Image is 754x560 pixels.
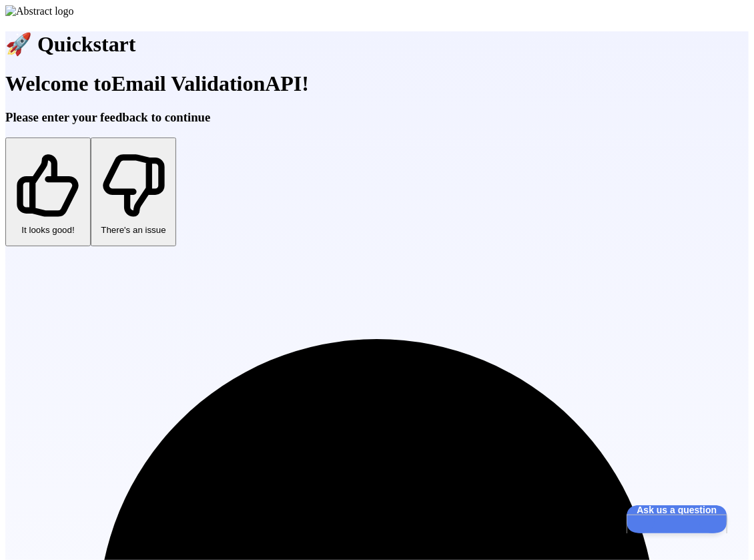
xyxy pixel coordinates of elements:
iframe: Help Scout Beacon - Open [627,505,727,533]
h1: 🚀 Quickstart [5,31,749,57]
button: It looks good! [5,137,91,246]
img: Abstract logo [5,5,74,17]
h3: Please enter your feedback to continue [5,110,749,125]
p: It looks good! [11,148,85,235]
button: There's an issue [91,137,176,246]
p: There's an issue [96,148,171,235]
h1: Welcome to Email Validation API! [5,71,749,96]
